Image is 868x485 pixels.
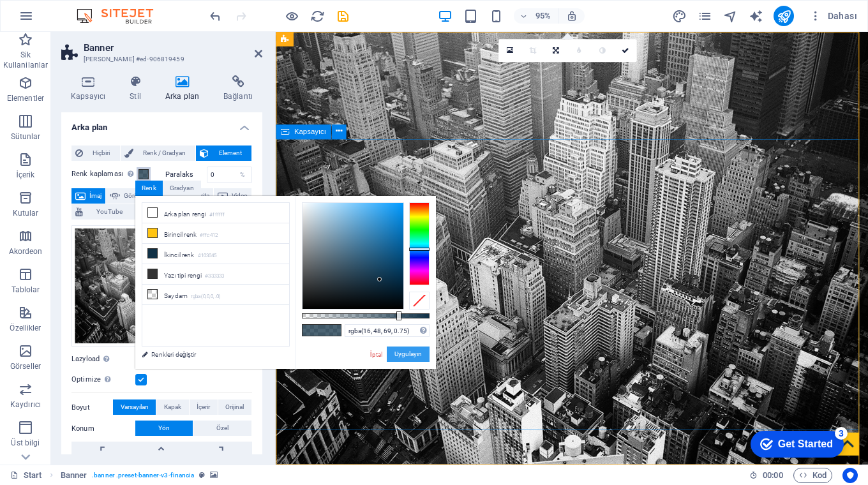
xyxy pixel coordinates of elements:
[193,188,209,204] span: Harita
[310,8,325,24] button: reload
[94,3,107,15] div: 3
[809,10,857,22] span: Dahası
[73,8,169,24] img: Editor Logo
[38,14,93,26] div: Get Started
[521,39,544,62] a: Kırpma modu
[207,8,223,24] button: undo
[369,350,384,359] a: İptal
[514,8,559,24] button: 95%
[158,421,170,436] span: Yön
[142,223,289,244] li: Birincil renk
[106,188,175,204] button: Görüntü kaydırıcı
[613,39,636,62] a: Onayla ( ⌘ ⏎ )
[209,211,225,220] small: #ffffff
[124,188,171,204] span: Görüntü kaydırıcı
[10,399,41,410] p: Kaydırıcı
[335,8,350,24] button: save
[303,325,322,336] span: #103045
[61,468,87,483] span: Seçmek için tıkla. Düzenlemek için çift tıkla
[232,188,248,204] span: Video
[10,323,41,333] p: Özellikler
[197,399,210,415] span: İçerir
[322,325,341,336] span: #103045
[566,10,578,22] i: Yeniden boyutlandırmada yakınlaştırma düzeyini seçilen cihaza uyacak şekilde otomatik olarak ayarla.
[214,188,251,204] button: Video
[71,352,135,367] label: Lazyload
[11,438,40,448] p: Üst bilgi
[198,251,217,260] small: #103045
[697,8,712,24] button: pages
[193,421,251,436] button: Özel
[135,347,283,362] a: Renkleri değiştir
[763,468,782,483] span: 00 00
[71,188,105,204] button: İmaj
[156,399,188,415] button: Kapak
[61,468,218,483] nav: breadcrumb
[89,188,101,204] span: İmaj
[294,128,326,135] span: Kapsayıcı
[61,75,120,102] h4: Kapsayıcı
[142,244,289,264] li: İkincil renk
[135,421,193,436] button: Yön
[156,75,214,102] h4: Arka plan
[92,468,194,483] span: . banner .preset-banner-v3-financia
[567,39,590,62] a: Bulanıklaştırma
[61,112,262,135] h4: Arka plan
[11,131,41,142] p: Sütunlar
[16,170,34,180] p: İçerik
[210,472,218,479] i: Bu element, arka plan içeriyor
[225,399,244,415] span: Orijinal
[163,181,200,196] div: Gradyan
[71,204,135,220] button: YouTube
[213,145,248,161] span: Element
[137,145,192,161] span: Renk / Gradyan
[498,39,521,62] a: Dosya yöneticisinden, stok fotoğraflardan dosyalar seçin veya dosya(lar) yükleyin
[723,9,738,24] i: Navigatör
[749,9,763,24] i: AI Writer
[698,9,712,24] i: Sayfalar (Ctrl+Alt+S)
[777,9,791,24] i: Yayınla
[196,145,251,161] button: Element
[590,39,613,62] a: Gri tonlama
[113,399,156,415] button: Varsayılan
[71,225,252,347] div: 35mm-aerial-analog-1105766.jpg
[234,167,251,183] div: %
[387,347,430,362] button: Uygulayın
[205,272,224,281] small: #333333
[84,54,237,65] h3: [PERSON_NAME] #ed-906819459
[199,472,205,479] i: Bu element, özelleştirilebilir bir ön ayar
[409,292,430,310] div: Clear Color Selection
[142,264,289,285] li: Yazı tipi rengi
[71,421,135,436] label: Konum
[142,203,289,223] li: Arka plan rengi
[533,8,553,24] h6: 95%
[842,468,858,483] button: Usercentrics
[671,8,687,24] button: design
[191,292,221,301] small: rgba(0,0,0,.0)
[10,361,41,371] p: Görseller
[13,208,39,218] p: Kutular
[87,145,116,161] span: Hiçbiri
[7,93,44,103] p: Elementler
[71,400,113,415] label: Boyut
[71,167,137,182] label: Renk kaplaması
[165,171,207,178] label: Paralaks
[748,8,763,24] button: text_generator
[799,468,827,483] span: Kod
[71,145,120,161] button: Hiçbiri
[164,399,181,415] span: Kapak
[71,372,135,387] label: Optimize
[774,6,794,26] button: publish
[120,75,156,102] h4: Stil
[793,468,832,483] button: Kod
[672,9,687,24] i: Tasarım (Ctrl+Alt+Y)
[121,399,149,415] span: Varsayılan
[10,468,42,483] a: Seçimi iptal etmek için tıkla. Sayfaları açmak için çift tıkla
[11,285,40,295] p: Tablolar
[772,470,774,480] span: :
[142,285,289,305] li: Saydam
[216,421,228,436] span: Özel
[214,75,262,102] h4: Bağlantı
[9,246,43,257] p: Akordeon
[544,39,567,62] a: Yönü değiştir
